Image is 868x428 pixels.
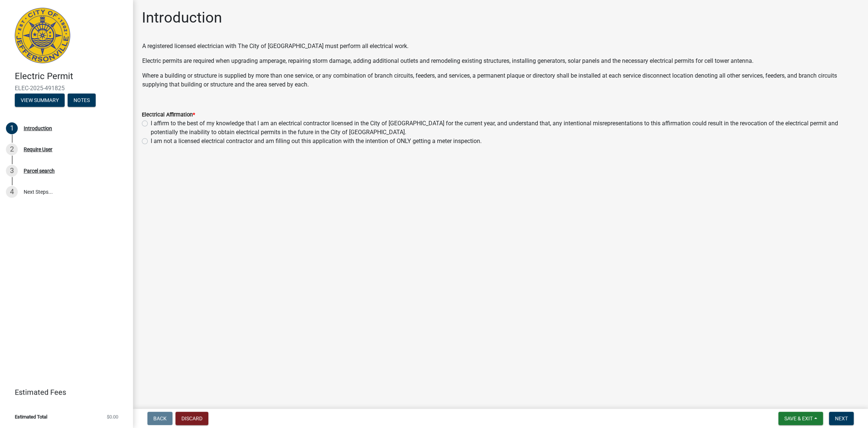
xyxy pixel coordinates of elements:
div: 4 [6,186,18,198]
button: Notes [68,94,96,107]
wm-modal-confirm: Summary [15,98,65,103]
p: A registered licensed electrician with The City of [GEOGRAPHIC_DATA] must perform all electrical ... [142,42,859,51]
p: Electric permits are required when upgrading amperage, repairing storm damage, adding additional ... [142,57,859,65]
h1: Introduction [142,9,222,27]
div: 2 [6,143,18,155]
label: I am not a licensed electrical contractor and am filling out this application with the intention ... [151,137,482,146]
h4: Electric Permit [15,71,127,82]
span: Estimated Total [15,414,47,419]
img: City of Jeffersonville, Indiana [15,8,70,63]
p: Where a building or structure is supplied by more than one service, or any combination of branch ... [142,71,859,89]
span: Save & Exit [784,415,813,421]
button: Next [829,412,854,425]
div: 1 [6,122,18,134]
button: Save & Exit [778,412,823,425]
button: Discard [175,412,208,425]
div: 3 [6,165,18,177]
div: Parcel search [24,168,55,173]
button: View Summary [15,94,65,107]
a: Estimated Fees [6,385,121,400]
span: Next [835,415,848,421]
span: ELEC-2025-491825 [15,85,118,92]
span: $0.00 [107,414,118,419]
label: I affirm to the best of my knowledge that I am an electrical contractor licensed in the City of [... [151,119,859,137]
span: Back [153,415,167,421]
wm-modal-confirm: Notes [68,98,96,103]
label: Electrical Affirmation [142,112,195,118]
div: Introduction [24,126,52,131]
button: Back [147,412,172,425]
div: Require User [24,147,52,152]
